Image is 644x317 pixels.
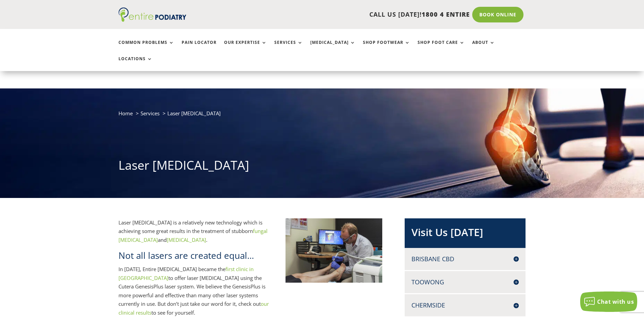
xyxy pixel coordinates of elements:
[141,110,160,117] a: Services
[411,278,519,286] h4: Toowong
[310,40,355,55] a: [MEDICAL_DATA]
[597,298,634,305] span: Chat with us
[167,110,221,117] span: Laser [MEDICAL_DATA]
[411,225,519,243] h2: Visit Us [DATE]
[224,40,267,55] a: Our Expertise
[472,40,495,55] a: About
[118,56,152,71] a: Locations
[418,40,465,55] a: Shop Foot Care
[118,218,271,250] p: Laser [MEDICAL_DATA] is a relatively new technology which is achieving some great results in the ...
[286,218,383,283] img: Chris Hope of Entire Podiatry treating a patient with fungal nail using the Cutera Gensis laser
[213,10,470,19] p: CALL US [DATE]!
[411,301,519,310] h4: Chermside
[118,16,186,23] a: Entire Podiatry
[118,265,271,317] p: In [DATE], Entire [MEDICAL_DATA] became the to offer laser [MEDICAL_DATA] using the Cutera Genesi...
[411,255,519,263] h4: Brisbane CBD
[118,40,174,55] a: Common Problems
[363,40,410,55] a: Shop Footwear
[274,40,303,55] a: Services
[118,300,269,316] a: our clinical results
[118,228,268,243] a: fungal [MEDICAL_DATA]
[182,40,217,55] a: Pain Locator
[422,10,470,18] span: 1800 4 ENTIRE
[118,157,526,177] h1: Laser [MEDICAL_DATA]
[118,249,271,265] h2: Not all lasers are created equal…
[167,236,206,243] a: [MEDICAL_DATA]
[118,7,186,22] img: logo (1)
[580,291,637,312] button: Chat with us
[118,109,526,123] nav: breadcrumb
[118,110,133,117] a: Home
[118,266,254,281] a: first clinic in [GEOGRAPHIC_DATA]
[472,7,523,22] a: Book Online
